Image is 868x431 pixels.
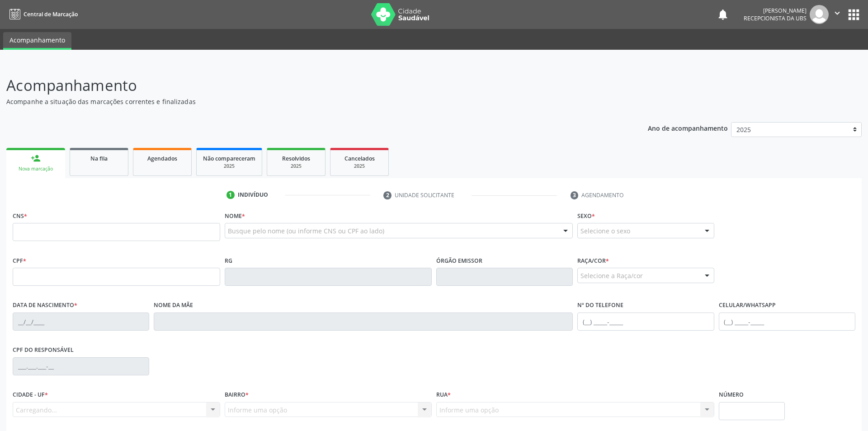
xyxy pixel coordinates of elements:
div: 2025 [274,163,319,170]
div: person_add [31,153,41,163]
a: Acompanhamento [3,32,71,50]
div: Indivíduo [238,191,268,199]
div: Nova marcação [13,166,59,172]
button: notifications [717,8,729,21]
label: Sexo [577,209,595,223]
label: Celular/WhatsApp [719,298,776,313]
button:  [829,5,846,24]
label: Bairro [225,388,249,402]
label: Órgão emissor [436,254,482,268]
label: CPF do responsável [13,343,74,357]
p: Acompanhamento [6,74,605,97]
input: (__) _____-_____ [577,313,714,331]
input: (__) _____-_____ [719,313,855,331]
label: Nº do Telefone [577,298,623,313]
label: CPF [13,254,26,268]
div: 2025 [203,163,255,170]
label: Nome da mãe [154,298,193,313]
label: CNS [13,209,27,223]
span: Selecione a Raça/cor [580,271,643,280]
span: Na fila [90,155,108,162]
div: 1 [226,191,235,199]
label: Nome [225,209,245,223]
div: [PERSON_NAME] [744,7,807,14]
label: Rua [436,388,451,402]
p: Acompanhe a situação das marcações correntes e finalizadas [6,97,605,106]
span: Selecione o sexo [580,226,630,236]
label: RG [225,254,232,268]
span: Central de Marcação [24,10,78,18]
button: apps [846,7,862,23]
div: 2025 [337,163,382,170]
i:  [832,8,842,18]
span: Agendados [147,155,177,162]
label: Data de nascimento [13,298,77,313]
label: Cidade - UF [13,388,48,402]
input: ___.___.___-__ [13,357,149,375]
span: Não compareceram [203,155,255,162]
span: Recepcionista da UBS [744,14,807,22]
span: Cancelados [344,155,375,162]
p: Ano de acompanhamento [648,122,728,133]
label: Número [719,388,744,402]
label: Raça/cor [577,254,609,268]
input: __/__/____ [13,313,149,331]
a: Central de Marcação [6,7,78,22]
img: img [810,5,829,24]
span: Busque pelo nome (ou informe CNS ou CPF ao lado) [228,226,384,236]
span: Resolvidos [282,155,310,162]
